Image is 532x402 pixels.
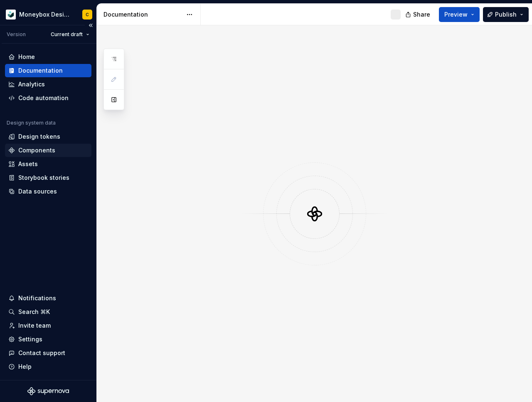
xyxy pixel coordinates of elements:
span: Publish [495,10,517,19]
button: Share [401,7,436,22]
div: Analytics [18,80,45,88]
a: Components [5,144,91,157]
a: Design tokens [5,130,91,143]
a: Code automation [5,91,91,105]
div: Invite team [18,321,51,330]
a: Data sources [5,185,91,198]
div: Moneybox Design System [19,10,72,19]
div: C [86,11,89,18]
button: Search ⌘K [5,305,91,319]
div: Search ⌘K [18,308,50,316]
a: Documentation [5,64,91,77]
div: Components [18,146,55,154]
a: Storybook stories [5,171,91,184]
button: Current draft [47,29,93,40]
div: Design tokens [18,132,60,141]
button: Publish [483,7,529,22]
svg: Supernova Logo [27,387,69,395]
a: Home [5,50,91,64]
button: Help [5,360,91,373]
div: Home [18,53,35,61]
div: Notifications [18,294,56,302]
div: Assets [18,160,38,168]
div: Storybook stories [18,174,69,182]
div: Help [18,363,32,371]
span: Share [413,10,430,19]
span: Preview [444,10,468,19]
img: 9de6ca4a-8ec4-4eed-b9a2-3d312393a40a.png [6,10,16,20]
div: Data sources [18,187,57,196]
button: Preview [439,7,480,22]
a: Settings [5,333,91,346]
button: Moneybox Design SystemC [2,5,95,23]
a: Invite team [5,319,91,332]
span: Current draft [51,31,83,38]
a: Assets [5,157,91,171]
button: Contact support [5,346,91,360]
button: Notifications [5,292,91,305]
div: Settings [18,335,42,343]
div: Code automation [18,94,69,102]
div: Documentation [103,10,182,19]
div: Documentation [18,66,63,75]
div: Contact support [18,349,65,357]
div: Version [7,31,26,38]
button: Collapse sidebar [85,20,96,31]
div: Design system data [7,120,56,126]
a: Analytics [5,78,91,91]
